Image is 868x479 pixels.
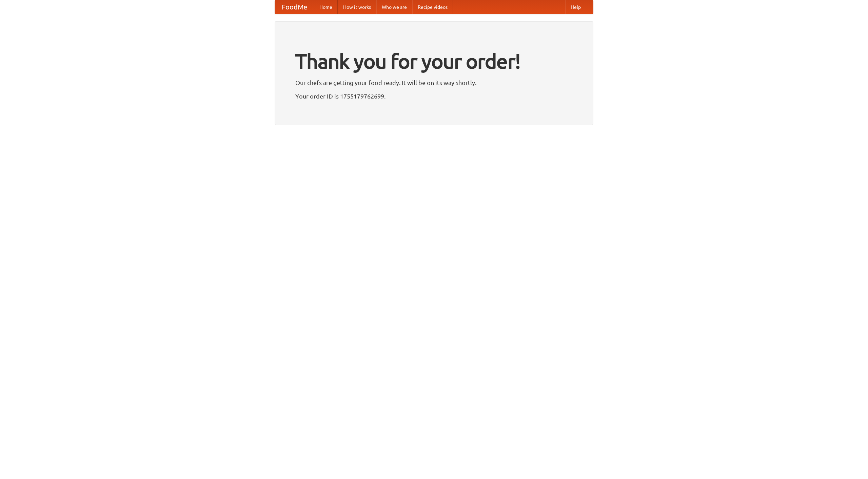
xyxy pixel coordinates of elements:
p: Our chefs are getting your food ready. It will be on its way shortly. [295,78,573,88]
a: Who we are [376,0,412,14]
a: Recipe videos [412,0,453,14]
h1: Thank you for your order! [295,45,573,78]
a: Help [565,0,586,14]
a: How it works [338,0,376,14]
p: Your order ID is 1755179762699. [295,91,573,101]
a: FoodMe [275,0,314,14]
a: Home [314,0,338,14]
